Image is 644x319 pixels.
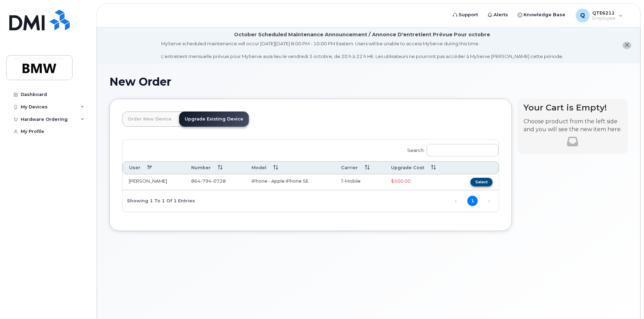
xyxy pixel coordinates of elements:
[391,178,411,184] span: Full Upgrade Eligibility Date 2026-01-22
[335,161,385,174] th: Carrier: activate to sort column ascending
[403,139,499,159] label: Search:
[524,103,622,112] h4: Your Cart is Empty!
[524,118,622,134] p: Choose product from the left side and you will see the new item here.
[122,112,177,127] a: Order New Device
[245,161,335,174] th: Model: activate to sort column ascending
[123,174,185,190] td: [PERSON_NAME]
[201,178,212,184] span: 794
[427,144,499,156] input: Search:
[185,161,245,174] th: Number: activate to sort column ascending
[614,289,639,314] iframe: Messenger Launcher
[451,196,461,206] a: Previous
[623,42,631,49] button: close notification
[161,40,563,60] div: MyServe scheduled maintenance will occur [DATE][DATE] 8:00 PM - 10:00 PM Eastern. Users will be u...
[123,161,185,174] th: User: activate to sort column descending
[335,174,385,190] td: T-Mobile
[234,31,490,38] div: October Scheduled Maintenance Announcement / Annonce D'entretient Prévue Pour octobre
[123,195,195,206] div: Showing 1 to 1 of 1 entries
[484,196,494,206] a: Next
[179,112,249,127] a: Upgrade Existing Device
[245,174,335,190] td: iPhone - Apple iPhone SE
[191,178,226,184] span: 864
[109,76,628,88] h1: New Order
[212,178,226,184] span: 0728
[467,196,478,206] a: 1
[385,161,455,174] th: Upgrade Cost: activate to sort column ascending
[470,178,492,186] button: Select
